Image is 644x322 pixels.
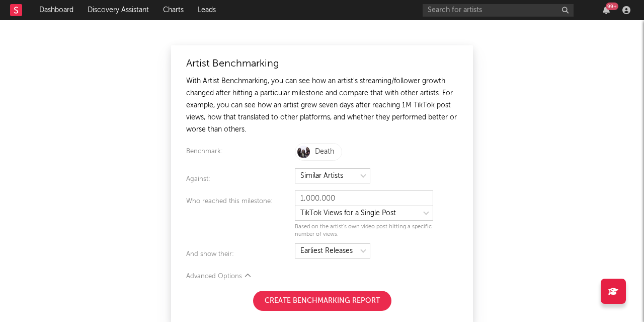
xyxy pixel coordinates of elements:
[315,146,334,158] div: Death
[186,58,458,70] div: Artist Benchmarking
[423,4,574,17] input: Search for artists
[186,196,295,238] div: Who reached this milestone:
[295,223,433,238] div: Based on the artist's own video post hitting a specific number of views.
[186,75,458,136] div: With Artist Benchmarking, you can see how an artist's streaming/follower growth changed after hit...
[603,6,610,14] button: 99+
[295,190,433,206] input: eg. 1,000,000
[253,291,391,311] button: Create Benchmarking Report
[186,173,295,185] div: Against:
[186,146,295,163] div: Benchmark:
[186,248,295,261] div: And show their:
[186,271,458,283] div: Advanced Options
[606,3,618,10] div: 99 +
